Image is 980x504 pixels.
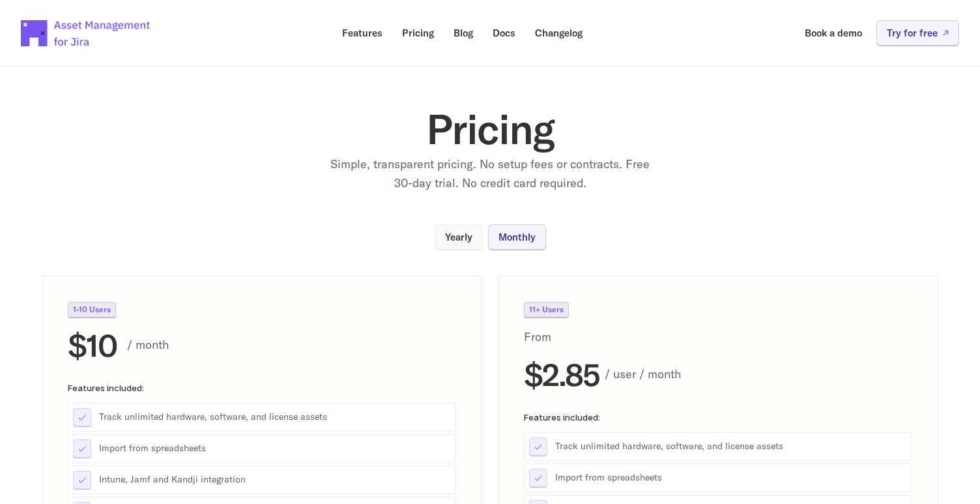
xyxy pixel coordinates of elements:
[796,20,871,46] a: Book a demo
[393,20,443,46] a: Pricing
[327,155,653,193] p: Simple, transparent pricing. No setup fees or contracts. Free 30-day trial. No credit card required.
[524,328,582,347] p: From
[529,306,564,314] p: 11+ Users
[555,471,907,484] p: Import from spreadsheets
[229,108,751,150] h1: Pricing
[524,412,912,421] p: Features included:
[68,328,117,363] h2: $10
[493,28,515,38] p: Docs
[127,336,456,355] p: / month
[605,364,912,383] p: / user / month
[402,28,434,38] p: Pricing
[68,383,456,392] p: Features included:
[444,20,482,46] a: Blog
[876,20,959,46] a: Try for free
[535,28,583,38] p: Changelog
[498,232,536,242] p: Monthly
[555,440,907,453] p: Track unlimited hardware, software, and license assets
[526,20,592,46] a: Changelog
[454,28,473,38] p: Blog
[99,473,451,486] p: Intune, Jamf and Kandji integration
[483,20,525,46] a: Docs
[333,20,392,46] a: Features
[342,28,382,38] p: Features
[73,306,111,314] p: 1-10 Users
[524,357,599,391] h2: $2.85
[887,28,938,38] p: Try for free
[445,232,472,242] p: Yearly
[99,411,451,424] p: Track unlimited hardware, software, and license assets
[99,442,451,455] p: Import from spreadsheets
[805,28,862,38] p: Book a demo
